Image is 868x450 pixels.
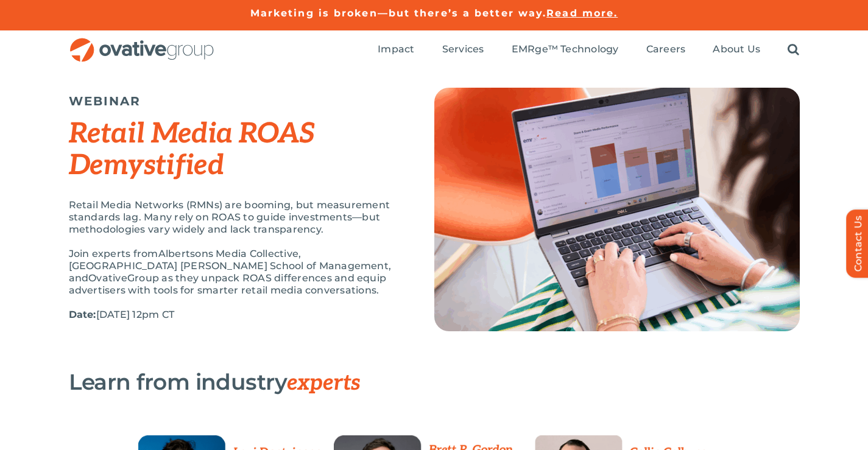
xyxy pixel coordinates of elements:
[713,43,760,55] span: About Us
[69,272,387,296] span: Group as they unpack ROAS differences and equip advertisers with tools for smarter retail media c...
[287,370,360,396] span: experts
[434,88,800,331] img: Top Image (2)
[378,43,414,57] a: Impact
[69,199,404,236] p: Retail Media Networks (RMNs) are booming, but measurement standards lag. Many rely on ROAS to gui...
[69,370,739,395] h3: Learn from industry
[69,309,96,320] strong: Date:
[69,37,215,48] a: OG_Full_horizontal_RGB
[69,94,404,108] h5: WEBINAR
[69,248,392,284] span: Albertsons Media Collective, [GEOGRAPHIC_DATA] [PERSON_NAME] School of Management, and
[378,43,414,55] span: Impact
[69,248,404,297] p: Join experts from
[69,309,404,321] p: [DATE] 12pm CT
[788,43,799,57] a: Search
[646,43,686,55] span: Careers
[713,43,760,57] a: About Us
[442,43,484,55] span: Services
[378,30,799,69] nav: Menu
[69,117,315,183] em: Retail Media ROAS Demystified
[442,43,484,57] a: Services
[250,7,547,19] a: Marketing is broken—but there’s a better way.
[512,43,619,57] a: EMRge™ Technology
[646,43,686,57] a: Careers
[546,7,618,19] a: Read more.
[88,272,127,284] span: Ovative
[512,43,619,55] span: EMRge™ Technology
